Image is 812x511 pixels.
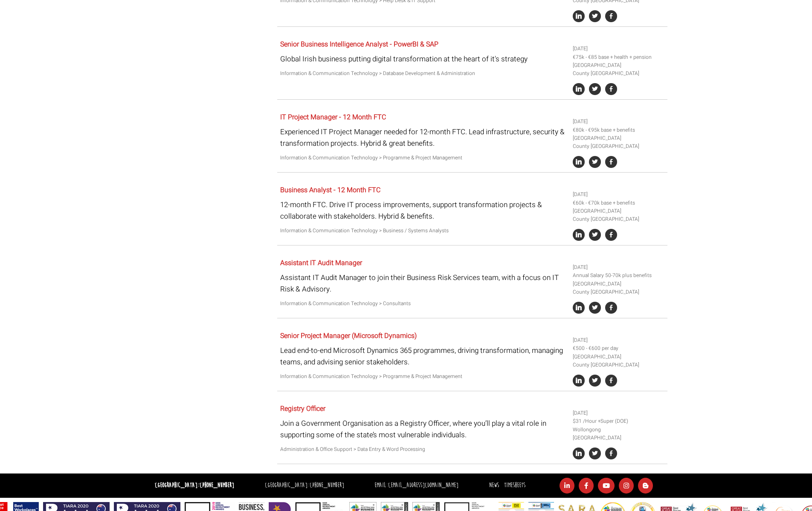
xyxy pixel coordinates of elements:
li: [GEOGRAPHIC_DATA] County [GEOGRAPHIC_DATA] [573,134,664,150]
li: €60k - €70k base + benefits [573,199,664,207]
li: [GEOGRAPHIC_DATA] County [GEOGRAPHIC_DATA] [573,61,664,78]
li: €500 - €600 per day [573,344,664,352]
p: Information & Communication Technology > Business / Systems Analysts [280,227,566,235]
li: [DATE] [573,118,664,126]
li: [GEOGRAPHIC_DATA]: [263,479,346,492]
a: Registry Officer [280,404,325,414]
a: News [489,481,499,489]
li: Email: [372,479,461,492]
p: Experienced IT Project Manager needed for 12-month FTC. Lead infrastructure, security & transform... [280,126,566,149]
a: [EMAIL_ADDRESS][DOMAIN_NAME] [388,481,458,489]
li: [DATE] [573,336,664,344]
p: 12-month FTC. Drive IT process improvements, support transformation projects & collaborate with s... [280,199,566,222]
li: [DATE] [573,45,664,53]
a: [PHONE_NUMBER] [200,481,234,489]
p: Information & Communication Technology > Programme & Project Management [280,372,566,381]
li: €80k - €95k base + benefits [573,126,664,134]
a: Assistant IT Audit Manager [280,258,362,268]
a: Timesheets [504,481,525,489]
li: [DATE] [573,191,664,199]
li: [GEOGRAPHIC_DATA] County [GEOGRAPHIC_DATA] [573,207,664,223]
li: Wollongong [GEOGRAPHIC_DATA] [573,426,664,442]
p: Information & Communication Technology > Consultants [280,300,566,308]
li: [GEOGRAPHIC_DATA] County [GEOGRAPHIC_DATA] [573,353,664,369]
a: IT Project Manager - 12 Month FTC [280,112,386,122]
li: €75k - €85 base + health + pension [573,53,664,61]
strong: [GEOGRAPHIC_DATA]: [155,481,234,489]
a: Senior Business Intelligence Analyst - PowerBI & SAP [280,39,438,49]
li: [DATE] [573,263,664,271]
p: Administration & Office Support > Data Entry & Word Processing [280,445,566,453]
p: Assistant IT Audit Manager to join their Business Risk Services team, with a focus on IT Risk & A... [280,272,566,295]
p: Information & Communication Technology > Database Development & Administration [280,69,566,78]
a: Business Analyst - 12 Month FTC [280,185,380,195]
li: [DATE] [573,409,664,417]
p: Lead end-to-end Microsoft Dynamics 365 programmes, driving transformation, managing teams, and ad... [280,345,566,368]
li: Annual Salary 50-70k plus benefits [573,271,664,280]
li: [GEOGRAPHIC_DATA] County [GEOGRAPHIC_DATA] [573,280,664,296]
p: Join a Government Organisation as a Registry Officer, where you’ll play a vital role in supportin... [280,418,566,441]
a: [PHONE_NUMBER] [310,481,344,489]
p: Global Irish business putting digital transformation at the heart of it's strategy [280,53,566,65]
li: $31 /Hour +Super (DOE) [573,417,664,425]
p: Information & Communication Technology > Programme & Project Management [280,154,566,162]
a: Senior Project Manager (Microsoft Dynamics) [280,331,417,341]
